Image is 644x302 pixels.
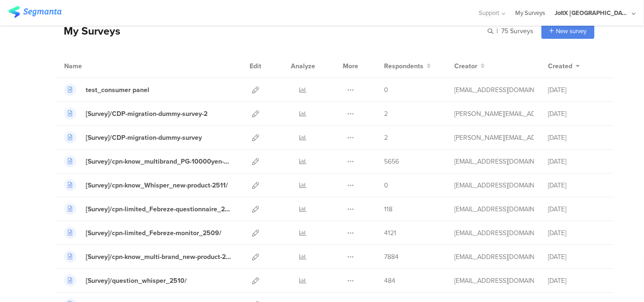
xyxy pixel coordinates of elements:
span: Created [548,61,572,71]
div: [DATE] [548,85,604,95]
span: Respondents [384,61,423,71]
span: 0 [384,85,388,95]
div: JoltX [GEOGRAPHIC_DATA] [555,8,629,17]
div: [Survey]/cpn-limited_Febreze-questionnaire_2509/ [86,204,231,214]
div: [DATE] [548,157,604,166]
a: test_consumer panel [64,84,149,96]
img: segmanta logo [8,6,61,18]
a: [Survey]/cpn-limited_Febreze-monitor_2509/ [64,227,222,239]
div: [Survey]/cpn-know_Whisper_new-product-2511/ [86,180,228,190]
span: Creator [454,61,477,71]
div: kumai.ik@pg.com [454,180,534,190]
div: [DATE] [548,276,604,286]
span: | [495,26,499,36]
a: [Survey]/cpn-know_Whisper_new-product-2511/ [64,179,228,191]
div: praharaj.sp.1@pg.com [454,109,534,119]
div: kumai.ik@pg.com [454,228,534,238]
a: [Survey]/cpn-limited_Febreze-questionnaire_2509/ [64,203,231,215]
div: [Survey]/CDP-migration-dummy-survey-2 [86,109,207,119]
div: kumai.ik@pg.com [454,85,534,95]
span: 2 [384,133,388,143]
a: [Survey]/question_whisper_2510/ [64,274,187,287]
div: kumai.ik@pg.com [454,276,534,286]
button: Respondents [384,61,431,71]
div: kumai.ik@pg.com [454,157,534,166]
div: [DATE] [548,180,604,190]
div: [DATE] [548,109,604,119]
span: 118 [384,204,392,214]
a: [Survey]/CDP-migration-dummy-survey-2 [64,108,207,120]
div: [DATE] [548,228,604,238]
div: [DATE] [548,133,604,143]
span: New survey [556,27,586,36]
div: [Survey]/cpn-know_multibrand_PG-10000yen-2510/ [86,157,231,166]
div: praharaj.sp.1@pg.com [454,133,534,143]
span: 2 [384,109,388,119]
div: More [341,54,361,78]
span: Support [479,8,500,17]
a: [Survey]/CDP-migration-dummy-survey [64,131,202,144]
span: 7884 [384,252,399,262]
span: 484 [384,276,395,286]
a: [Survey]/cpn-know_multi-brand_new-product-2509/ [64,251,231,263]
div: Analyze [289,54,317,78]
div: Name [64,61,120,71]
button: Created [548,61,580,71]
div: [DATE] [548,204,604,214]
span: 5656 [384,157,399,166]
div: [Survey]/cpn-know_multi-brand_new-product-2509/ [86,252,231,262]
div: [Survey]/cpn-limited_Febreze-monitor_2509/ [86,228,222,238]
div: [Survey]/CDP-migration-dummy-survey [86,133,202,143]
span: 0 [384,180,388,190]
div: [Survey]/question_whisper_2510/ [86,276,187,286]
a: [Survey]/cpn-know_multibrand_PG-10000yen-2510/ [64,155,231,167]
div: [DATE] [548,252,604,262]
button: Creator [454,61,485,71]
div: test_consumer panel [86,85,149,95]
div: Edit [245,54,266,78]
span: 4121 [384,228,396,238]
span: 75 Surveys [501,26,533,36]
div: kumai.ik@pg.com [454,252,534,262]
div: My Surveys [54,23,120,39]
div: kumai.ik@pg.com [454,204,534,214]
